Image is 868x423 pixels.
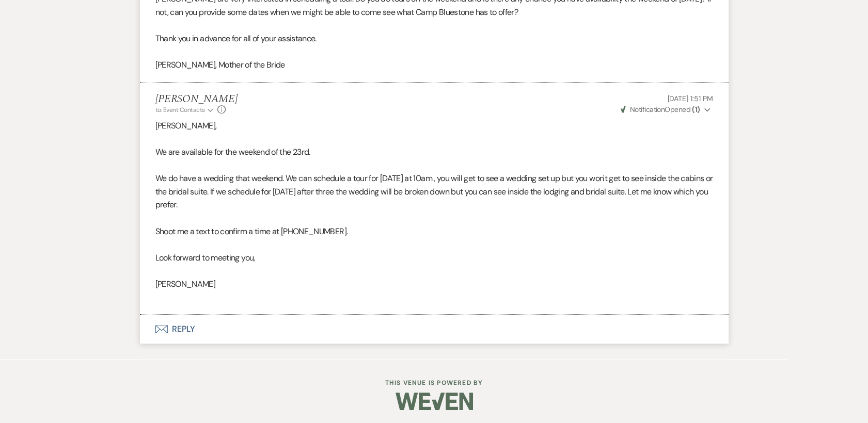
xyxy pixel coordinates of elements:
span: [DATE] 1:51 PM [667,94,713,103]
span: to: Event Contacts [155,106,205,114]
p: [PERSON_NAME] [155,278,713,291]
button: NotificationOpened (1) [619,104,713,115]
p: We do have a wedding that weekend. We can schedule a tour for [DATE] at 10am , you will get to se... [155,172,713,211]
h5: [PERSON_NAME] [155,93,238,106]
p: [PERSON_NAME], Mother of the Bride [155,58,713,72]
p: [PERSON_NAME], [155,119,713,133]
span: Opened [621,105,700,114]
p: Thank you in advance for all of your assistance. [155,32,713,45]
p: We are available for the weekend of the 23rd. [155,145,713,159]
strong: ( 1 ) [692,105,700,114]
img: Weven Logo [396,383,473,419]
span: Notification [630,105,665,114]
p: Look forward to meeting you, [155,251,713,265]
p: Shoot me a text to confirm a time at [PHONE_NUMBER]. [155,225,713,238]
button: Reply [140,315,729,344]
button: to: Event Contacts [155,105,215,115]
